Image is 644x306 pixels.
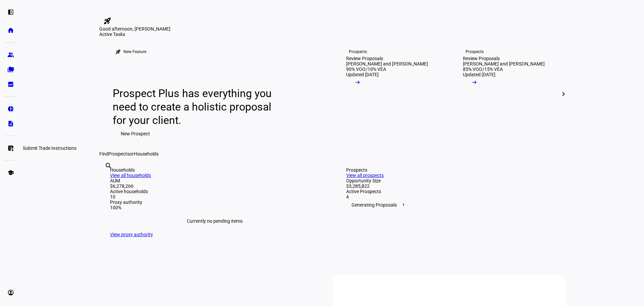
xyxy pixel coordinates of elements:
[20,144,79,152] div: Submit Trade Instructions
[346,167,555,173] div: Prospects
[401,202,406,208] span: 1
[99,32,566,37] div: Active Tasks
[99,151,566,157] div: Find or
[110,167,319,173] div: Households
[7,51,14,58] eth-mat-symbol: group
[346,183,555,189] div: $3,285,822
[121,127,150,140] span: New Prospect
[113,87,278,127] div: Prospect Plus has everything you need to create a holistic proposal for your client.
[346,56,383,61] div: Review Proposals
[110,200,319,205] div: Proxy authority
[354,79,361,86] mat-icon: arrow_right_alt
[7,169,14,176] eth-mat-symbol: school
[7,9,14,15] eth-mat-symbol: left_panel_open
[452,37,563,151] a: ProspectsReview Proposals[PERSON_NAME] and [PERSON_NAME] 85% VOO/15% VEAUpdated [DATE]
[463,61,553,72] div: [PERSON_NAME] and [PERSON_NAME] 85% VOO/15% VEA
[4,78,17,91] a: bid_landscape
[346,173,384,178] a: View all prospects
[346,200,555,210] div: Generating Proposals
[7,66,14,73] eth-mat-symbol: folder_copy
[123,49,146,54] div: New Feature
[110,210,319,232] div: Currently no pending items
[7,289,14,296] eth-mat-symbol: account_circle
[105,171,106,179] input: Enter name of prospect or household
[105,162,113,170] mat-icon: search
[7,27,14,34] eth-mat-symbol: home
[103,17,111,25] mat-icon: rocket_launch
[99,26,566,32] div: Good afternoon, [PERSON_NAME]
[349,49,367,54] div: Prospects
[110,178,319,183] div: AUM
[7,145,14,151] eth-mat-symbol: list_alt_add
[463,56,500,61] div: Review Proposals
[7,120,14,127] eth-mat-symbol: description
[110,232,153,237] a: View proxy authority
[4,63,17,76] a: folder_copy
[110,183,319,189] div: $6,278,266
[4,117,17,130] a: description
[346,194,555,200] div: 4
[115,49,121,54] mat-icon: rocket_launch
[134,151,159,157] span: Households
[346,72,379,77] div: Updated [DATE]
[346,189,555,194] div: Active Prospects
[346,178,555,183] div: Opportunity Size
[335,37,447,151] a: ProspectsReview Proposals[PERSON_NAME] and [PERSON_NAME] 90% VOO/10% VEAUpdated [DATE]
[108,151,129,157] span: Prospects
[4,102,17,116] a: pie_chart
[559,90,568,98] mat-icon: chevron_right
[7,81,14,88] eth-mat-symbol: bid_landscape
[471,79,478,86] mat-icon: arrow_right_alt
[463,72,495,77] div: Updated [DATE]
[7,105,14,112] eth-mat-symbol: pie_chart
[560,7,565,12] span: 1
[466,49,484,54] div: Prospects
[110,194,319,200] div: 10
[110,205,319,210] div: 100%
[4,48,17,61] a: group
[346,61,436,72] div: [PERSON_NAME] and [PERSON_NAME] 90% VOO/10% VEA
[110,189,319,194] div: Active households
[113,127,158,140] button: New Prospect
[110,173,151,178] a: View all households
[4,24,17,37] a: home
